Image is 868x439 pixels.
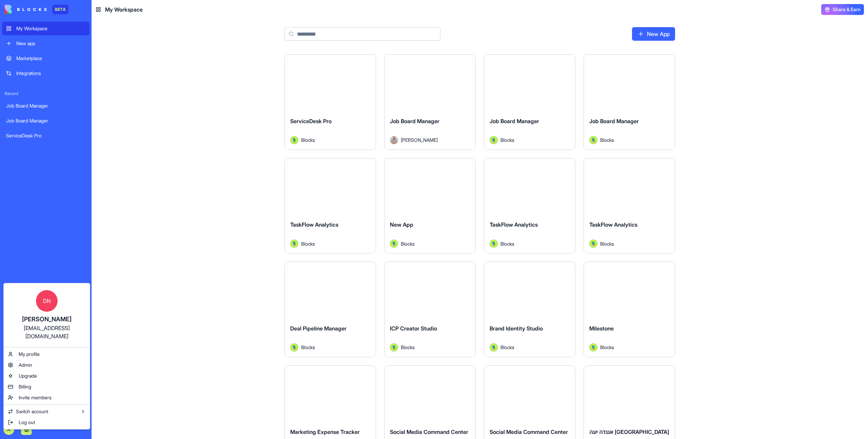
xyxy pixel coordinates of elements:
[5,360,88,370] a: Admin
[19,419,35,426] span: Log out
[16,408,48,415] span: Switch account
[5,381,88,392] a: Billing
[5,349,88,360] a: My profile
[19,362,32,368] span: Admin
[19,394,52,401] span: Invite members
[19,373,37,379] span: Upgrade
[11,314,83,324] div: [PERSON_NAME]
[19,383,31,390] span: Billing
[36,290,58,312] span: DN
[5,370,88,381] a: Upgrade
[6,132,85,139] div: ServiceDesk Pro
[19,351,40,358] span: My profile
[5,285,88,346] a: DN[PERSON_NAME][EMAIL_ADDRESS][DOMAIN_NAME]
[6,102,85,109] div: Job Board Manager
[11,324,83,340] div: [EMAIL_ADDRESS][DOMAIN_NAME]
[5,392,88,403] a: Invite members
[2,91,90,96] span: Recent
[6,117,85,124] div: Job Board Manager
